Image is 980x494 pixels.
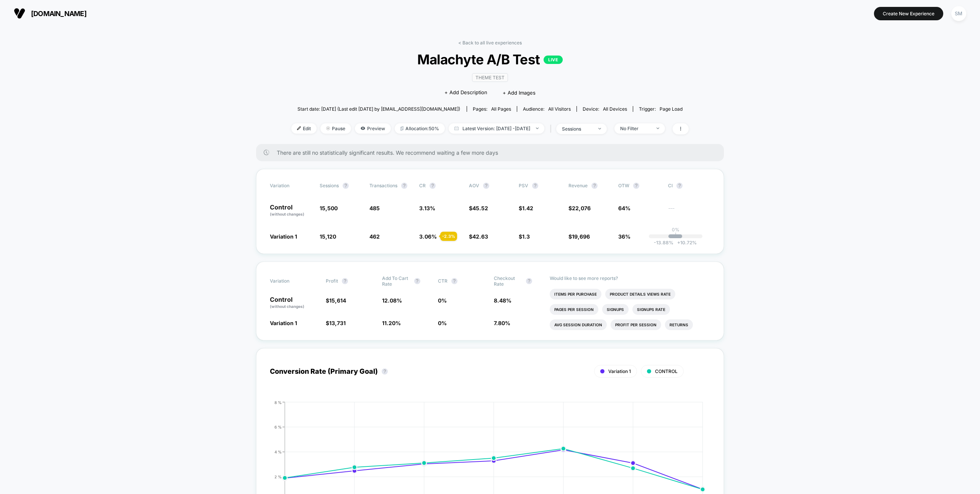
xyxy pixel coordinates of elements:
[605,289,675,299] li: Product Details Views Rate
[472,73,508,82] span: Theme Test
[311,51,669,67] span: Malachyte A/B Test
[568,205,591,211] span: $
[414,278,420,284] button: ?
[548,106,571,112] span: All Visitors
[438,278,448,284] span: CTR
[270,233,297,240] span: Variation 1
[270,204,312,217] p: Control
[548,123,556,134] span: |
[577,106,633,112] span: Device:
[277,149,709,156] span: There are still no statistically significant results. We recommend waiting a few more days
[382,297,402,304] span: 12.08 %
[568,183,588,188] span: Revenue
[665,319,693,330] li: Returns
[274,424,282,429] tspan: 6 %
[369,183,397,188] span: Transactions
[320,183,339,188] span: Sessions
[369,205,380,211] span: 485
[270,183,312,189] span: Variation
[519,205,533,211] span: $
[632,304,670,315] li: Signups Rate
[438,297,447,304] span: 0 %
[419,183,426,188] span: CR
[31,10,87,18] span: [DOMAIN_NAME]
[550,289,601,299] li: Items Per Purchase
[329,320,346,326] span: 13,731
[639,106,683,112] div: Trigger:
[472,205,488,211] span: 45.52
[519,183,528,188] span: PSV
[369,233,380,240] span: 462
[602,304,629,315] li: Signups
[677,240,680,245] span: +
[522,233,530,240] span: 1.3
[320,205,338,211] span: 15,500
[494,320,510,326] span: 7.80 %
[469,183,479,188] span: AOV
[274,474,282,479] tspan: 2 %
[503,90,536,96] span: + Add Images
[382,275,410,287] span: Add To Cart Rate
[270,212,304,216] span: (without changes)
[655,368,678,374] span: CONTROL
[494,275,522,287] span: Checkout Rate
[449,123,544,134] span: Latest Version: [DATE] - [DATE]
[473,106,511,112] div: Pages:
[672,227,679,232] p: 0%
[320,233,336,240] span: 15,120
[395,123,445,134] span: Allocation: 50%
[382,368,388,375] button: ?
[382,320,401,326] span: 11.20 %
[297,126,301,130] img: edit
[550,275,710,281] p: Would like to see more reports?
[326,297,346,304] span: $
[668,183,710,189] span: CI
[675,232,676,238] p: |
[532,183,538,189] button: ?
[297,106,460,112] span: Start date: [DATE] (Last edit [DATE] by [EMAIL_ADDRESS][DOMAIN_NAME])
[949,6,969,21] button: SM
[430,183,436,189] button: ?
[320,123,351,134] span: Pause
[491,106,511,112] span: all pages
[342,278,348,284] button: ?
[568,233,590,240] span: $
[469,205,488,211] span: $
[676,183,683,189] button: ?
[951,6,966,21] div: SM
[633,183,639,189] button: ?
[608,368,631,374] span: Variation 1
[458,40,522,46] a: < Back to all live experiences
[598,128,601,129] img: end
[444,89,487,97] span: + Add Description
[544,56,563,64] p: LIVE
[550,304,598,315] li: Pages Per Session
[401,183,407,189] button: ?
[400,126,403,131] img: rebalance
[419,233,437,240] span: 3.06 %
[572,233,590,240] span: 19,696
[522,205,533,211] span: 1.42
[274,449,282,454] tspan: 4 %
[654,240,673,245] span: -13.88 %
[270,275,312,287] span: Variation
[440,232,457,241] div: - 2.3 %
[874,7,943,20] button: Create New Experience
[618,205,630,211] span: 64%
[451,278,457,284] button: ?
[270,320,297,326] span: Variation 1
[591,183,598,189] button: ?
[14,8,25,19] img: Visually logo
[438,320,447,326] span: 0 %
[329,297,346,304] span: 15,614
[472,233,488,240] span: 42.63
[572,205,591,211] span: 22,076
[673,240,697,245] span: 10.72 %
[494,297,511,304] span: 8.48 %
[536,128,539,129] img: end
[611,319,661,330] li: Profit Per Session
[326,278,338,284] span: Profit
[270,304,304,309] span: (without changes)
[270,296,318,309] p: Control
[469,233,488,240] span: $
